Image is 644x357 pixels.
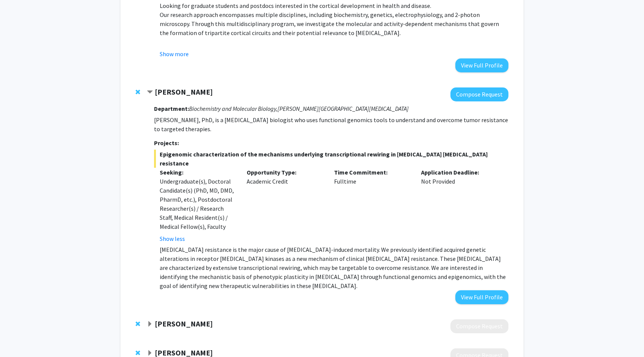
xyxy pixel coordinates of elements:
[160,10,508,37] p: Our research approach encompasses multiple disciplines, including biochemistry, genetics, electro...
[450,319,508,333] button: Compose Request to Randall Rhyne
[136,89,140,95] span: Remove Utthara Nayar from bookmarks
[334,168,410,177] p: Time Commitment:
[154,139,179,147] strong: Projects:
[160,245,508,290] p: [MEDICAL_DATA] resistance is the major cause of [MEDICAL_DATA]-induced mortality. We previously i...
[160,49,189,58] button: Show more
[154,105,189,112] strong: Department:
[189,105,278,112] i: Biochemistry and Molecular Biology,
[136,321,140,327] span: Remove Randall Rhyne from bookmarks
[136,350,140,356] span: Remove Julia Deanehan from bookmarks
[160,177,236,231] div: Undergraduate(s), Doctoral Candidate(s) (PhD, MD, DMD, PharmD, etc.), Postdoctoral Researcher(s) ...
[455,58,508,72] button: View Full Profile
[147,89,153,95] span: Contract Utthara Nayar Bookmark
[147,350,153,356] span: Expand Julia Deanehan Bookmark
[155,319,213,328] strong: [PERSON_NAME]
[450,87,508,101] button: Compose Request to Utthara Nayar
[455,290,508,304] button: View Full Profile
[247,168,323,177] p: Opportunity Type:
[278,105,409,112] i: [PERSON_NAME][GEOGRAPHIC_DATA][MEDICAL_DATA]
[155,87,213,97] strong: [PERSON_NAME]
[241,168,328,243] div: Academic Credit
[160,168,236,177] p: Seeking:
[6,323,32,351] iframe: Chat
[154,150,508,168] span: Epigenomic characterization of the mechanisms underlying transcriptional rewiring in [MEDICAL_DAT...
[160,1,508,10] p: Looking for graduate students and postdocs interested in the cortical development in health and d...
[421,168,497,177] p: Application Deadline:
[147,321,153,327] span: Expand Randall Rhyne Bookmark
[160,234,185,243] button: Show less
[415,168,503,243] div: Not Provided
[328,168,416,243] div: Fulltime
[154,115,508,133] p: [PERSON_NAME], PhD, is a [MEDICAL_DATA] biologist who uses functional genomics tools to understan...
